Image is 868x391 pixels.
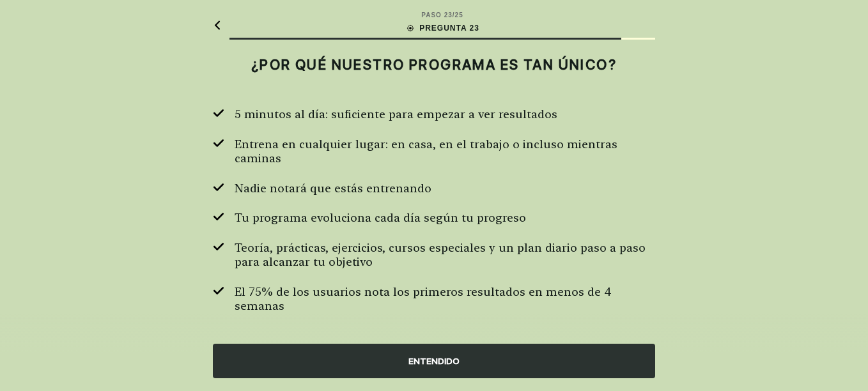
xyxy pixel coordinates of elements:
span: Entrena en cualquier lugar: en casa, en el trabajo o incluso mientras caminas [235,137,655,166]
h2: ¿POR QUÉ NUESTRO PROGRAMA ES TAN ÚNICO? [213,56,655,73]
div: PREGUNTA 23 [405,22,479,34]
div: ENTENDIDO [213,344,655,378]
span: 5 minutos al día: suficiente para empezar a ver resultados [235,107,557,122]
span: Teoría, prácticas, ejercicios, cursos especiales y un plan diario paso a paso para alcanzar tu ob... [235,241,655,270]
span: Tu programa evoluciona cada día según tu progreso [235,211,526,226]
div: PASO 23 / 25 [421,10,463,20]
span: El 75% de los usuarios nota los primeros resultados en menos de 4 semanas [235,285,655,314]
span: Nadie notará que estás entrenando [235,181,431,196]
